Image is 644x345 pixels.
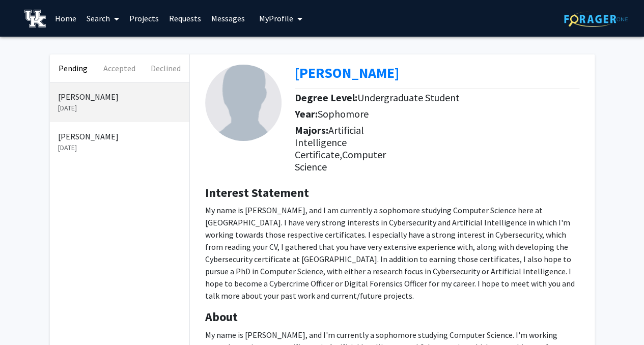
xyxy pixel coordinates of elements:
b: Year: [295,107,318,120]
p: [DATE] [58,142,181,153]
p: My name is [PERSON_NAME], and I am currently a sophomore studying Computer Science here at [GEOGR... [205,204,579,302]
b: Interest Statement [205,185,309,200]
img: ForagerOne Logo [564,11,628,27]
img: University of Kentucky Logo [24,10,46,27]
button: Pending [50,54,96,82]
a: Requests [164,1,206,36]
b: Majors: [295,124,328,136]
p: [PERSON_NAME] [58,130,181,142]
b: [PERSON_NAME] [295,64,399,82]
span: My Profile [259,13,293,23]
span: Computer Science [295,148,386,173]
span: Artificial Intelligence Certificate, [295,124,364,161]
b: Degree Level: [295,91,357,104]
a: Opens in a new tab [295,64,399,82]
iframe: Chat [8,299,43,337]
b: About [205,309,238,325]
p: [DATE] [58,103,181,113]
button: Declined [143,54,189,82]
img: Profile Picture [205,65,282,141]
a: Search [81,1,124,36]
button: Accepted [96,54,143,82]
a: Projects [124,1,164,36]
span: Undergraduate Student [357,91,460,104]
span: Sophomore [318,107,369,120]
a: Home [50,1,81,36]
a: Messages [206,1,250,36]
p: [PERSON_NAME] [58,91,181,103]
